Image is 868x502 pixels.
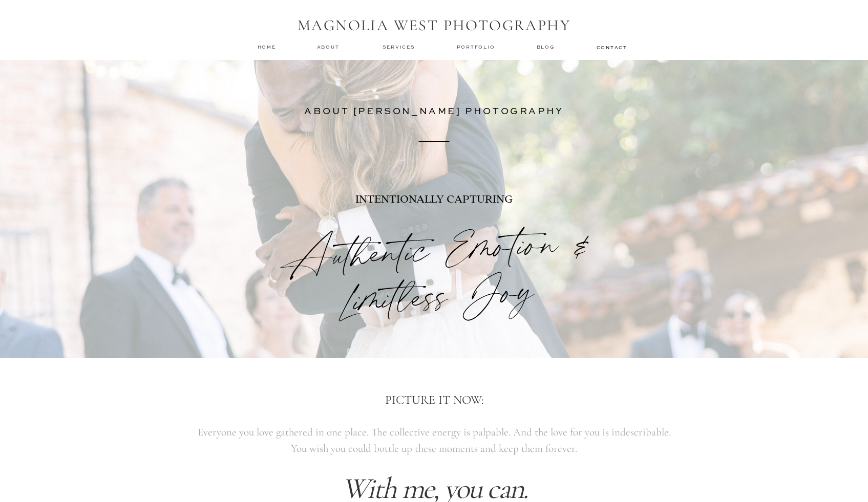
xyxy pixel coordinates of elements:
[258,43,277,50] a: home
[291,16,578,36] h1: MAGNOLIA WEST PHOTOGRAPHY
[222,217,646,292] h2: Authentic Emotion & Limitless Joy
[537,43,557,51] a: Blog
[238,390,631,410] p: PICTURE IT NOW:
[457,43,497,51] a: Portfolio
[285,103,583,113] h3: ABOUT [PERSON_NAME] PHOTOGRAPHY
[383,43,417,50] a: services
[197,424,672,455] p: Everyone you love gathered in one place. The collective energy is palpable. And the love for you ...
[289,191,579,231] p: INTENTIONALLY CAPTURING
[317,43,343,51] a: about
[597,44,626,50] a: contact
